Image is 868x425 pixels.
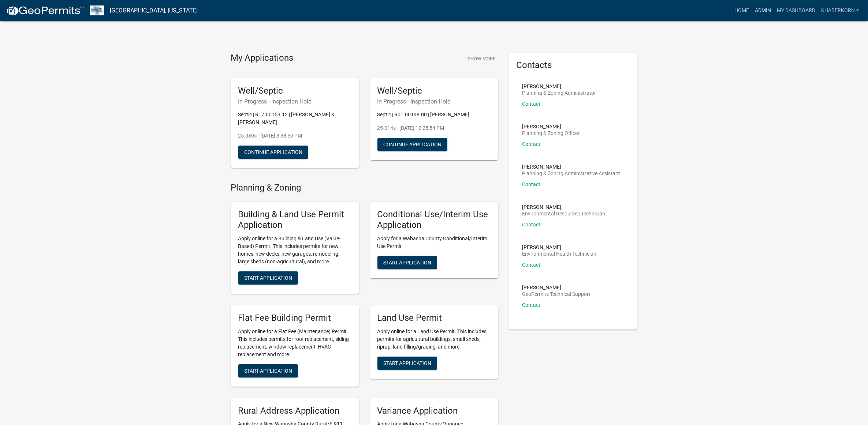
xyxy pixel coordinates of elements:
p: GeoPermits Technical Support [522,292,591,297]
h5: Land Use Permit [377,313,491,323]
h5: Variance Application [377,406,491,416]
span: Start Application [383,259,431,265]
span: Start Application [383,360,431,366]
button: Start Application [238,364,298,377]
button: Continue Application [238,146,308,159]
h5: Flat Fee Building Permit [238,313,352,323]
p: [PERSON_NAME] [522,84,596,89]
a: Contact [522,141,541,147]
a: Contact [522,302,541,308]
a: Home [731,4,752,18]
p: [PERSON_NAME] [522,164,621,169]
a: Admin [752,4,774,18]
a: Contact [522,222,541,227]
p: 25-014s - [DATE] 12:25:54 PM [377,124,491,132]
p: 25-039s - [DATE] 3:38:59 PM [238,132,352,140]
a: [GEOGRAPHIC_DATA], [US_STATE] [110,4,198,17]
h6: In Progress - Inspection Hold [377,98,491,105]
h5: Building & Land Use Permit Application [238,209,352,230]
a: Contact [522,262,541,268]
p: Environmental Resources Technician [522,211,606,216]
span: Start Application [244,368,292,373]
h5: Contacts [517,60,630,71]
button: Start Application [238,271,298,285]
button: Start Application [377,357,437,370]
h5: Conditional Use/Interim Use Application [377,209,491,230]
a: Contact [522,101,541,107]
p: Septic | R17.00153.12 | [PERSON_NAME] & [PERSON_NAME] [238,111,352,126]
p: Apply online for a Building & Land Use (Value-Based) Permit. This includes permits for new homes,... [238,235,352,266]
button: Continue Application [377,138,447,151]
h5: Well/Septic [377,86,491,96]
img: Wabasha County, Minnesota [90,5,104,15]
span: Start Application [244,275,292,281]
h5: Rural Address Application [238,406,352,416]
p: [PERSON_NAME] [522,285,591,290]
a: Contact [522,181,541,187]
p: Planning & Zoning Administrator [522,90,596,95]
p: Planning & Zoning Administrative Assistant [522,171,621,176]
p: Apply for a Wabasha County Conditional/Interim Use Permit [377,235,491,250]
p: Apply online for a Land Use Permit. This includes permits for agricultural buildings, small sheds... [377,328,491,351]
h6: In Progress - Inspection Hold [238,98,352,105]
p: [PERSON_NAME] [522,124,580,129]
h4: Planning & Zoning [231,183,498,193]
button: Start Application [377,256,437,269]
a: khaberkorn [818,4,862,18]
p: Septic | R01.00198.00 | [PERSON_NAME] [377,111,491,119]
p: Environmental Health Technician [522,251,597,256]
h4: My Applications [231,53,294,64]
p: Planning & Zoning Officer [522,131,580,136]
p: [PERSON_NAME] [522,245,597,250]
p: Apply online for a Flat Fee (Maintenance) Permit. This includes permits for roof replacement, sid... [238,328,352,358]
button: Show More [465,53,498,65]
p: [PERSON_NAME] [522,204,606,210]
h5: Well/Septic [238,86,352,96]
a: My Dashboard [774,4,818,18]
